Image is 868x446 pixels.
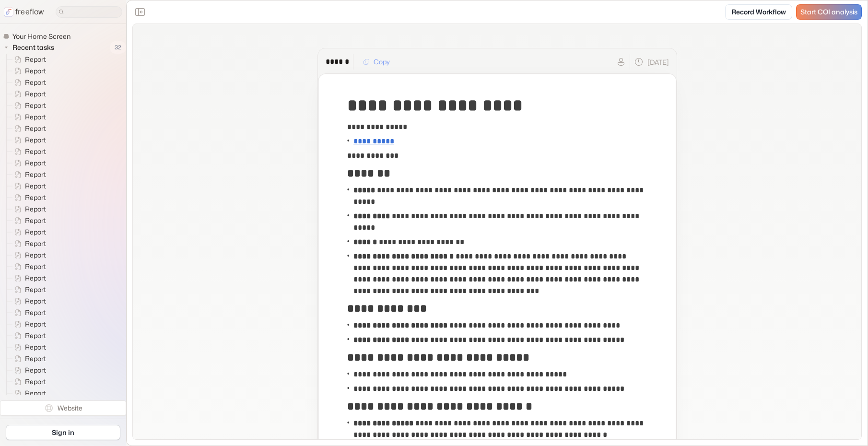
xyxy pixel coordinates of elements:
a: Report [7,77,50,88]
span: Report [23,354,49,364]
a: Report [7,180,50,192]
a: Report [7,238,50,249]
a: Sign in [6,425,120,440]
a: Report [7,100,50,111]
span: Report [23,262,49,271]
a: Report [7,318,50,330]
a: Report [7,88,50,100]
span: Report [23,101,49,110]
span: Report [23,112,49,122]
a: Record Workflow [725,4,792,20]
a: Report [7,353,50,364]
span: Report [23,377,49,387]
p: freeflow [15,6,44,18]
a: Report [7,203,50,215]
span: Report [23,158,49,168]
span: Report [23,216,49,225]
a: Report [7,376,50,387]
span: Report [23,170,49,179]
span: Report [23,204,49,214]
span: Report [23,250,49,260]
span: Report [23,66,49,76]
span: Report [23,331,49,340]
a: Report [7,157,50,169]
span: Report [23,239,49,248]
span: Report [23,55,49,64]
p: [DATE] [647,57,669,67]
a: Report [7,387,50,399]
span: Report [23,273,49,283]
button: Close the sidebar [132,4,148,20]
span: 32 [110,41,126,54]
span: Report [23,365,49,375]
span: Report [23,308,49,317]
a: Report [7,54,50,65]
span: Report [23,388,49,398]
a: freeflow [4,6,44,18]
a: Report [7,111,50,123]
span: Report [23,78,49,87]
span: Recent tasks [11,43,57,52]
a: Report [7,364,50,376]
a: Report [7,284,50,295]
a: Report [7,169,50,180]
a: Report [7,146,50,157]
a: Your Home Screen [3,32,74,41]
a: Report [7,215,50,226]
a: Report [7,65,50,77]
span: Report [23,147,49,156]
a: Start COI analysis [796,4,862,20]
span: Report [23,89,49,99]
span: Start COI analysis [800,8,857,16]
a: Report [7,192,50,203]
span: Report [23,342,49,352]
span: Report [23,285,49,294]
span: Report [23,227,49,237]
button: Copy [357,54,396,70]
a: Report [7,295,50,307]
span: Report [23,181,49,191]
span: Report [23,319,49,329]
a: Report [7,330,50,341]
a: Report [7,134,50,146]
span: Your Home Screen [11,32,73,41]
button: Recent tasks [3,42,58,53]
span: Report [23,296,49,306]
span: Report [23,193,49,202]
a: Report [7,261,50,272]
a: Report [7,307,50,318]
a: Report [7,123,50,134]
span: Report [23,124,49,133]
span: Report [23,135,49,145]
a: Report [7,272,50,284]
a: Report [7,341,50,353]
a: Report [7,249,50,261]
a: Report [7,226,50,238]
